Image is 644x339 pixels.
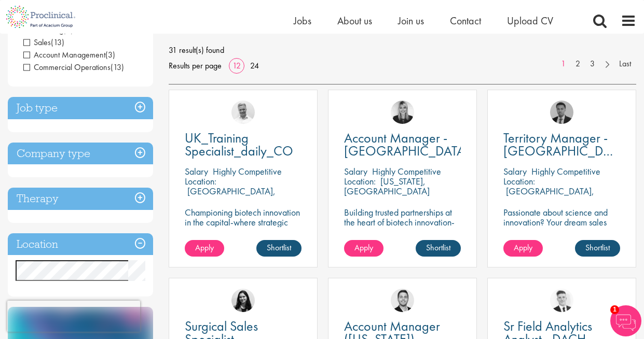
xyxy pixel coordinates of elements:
span: 31 result(s) found [169,43,636,58]
a: 1 [556,58,571,70]
span: Commercial Operations [23,62,111,73]
a: Shortlist [256,240,302,257]
span: Salary [344,165,367,177]
span: Account Management [23,49,115,60]
a: Territory Manager - [GEOGRAPHIC_DATA], [GEOGRAPHIC_DATA] [503,132,620,158]
p: [GEOGRAPHIC_DATA], [GEOGRAPHIC_DATA] [503,185,594,207]
a: Contact [450,14,481,27]
span: Sales [23,37,64,48]
span: Results per page [169,58,222,74]
img: Carl Gbolade [550,101,573,124]
p: Building trusted partnerships at the heart of biotech innovation-where strategic account manageme... [344,207,461,257]
img: Parker Jensen [391,289,414,312]
a: 3 [585,58,600,70]
p: Highly Competitive [213,165,282,177]
p: Highly Competitive [372,165,441,177]
img: Chatbot [610,305,641,336]
a: Join us [398,14,424,27]
h3: Location [8,233,153,256]
span: Account Management [23,49,105,60]
a: Apply [344,240,383,257]
p: Championing biotech innovation in the capital-where strategic account management meets scientific... [185,207,302,257]
a: Shortlist [416,240,461,257]
p: [US_STATE], [GEOGRAPHIC_DATA] [344,175,430,197]
span: Location: [185,175,216,187]
a: Account Manager - [GEOGRAPHIC_DATA] [344,132,461,158]
a: Apply [185,240,224,257]
span: 1 [610,305,619,314]
a: Upload CV [507,14,553,27]
span: (13) [51,37,64,48]
span: Account Manager - [GEOGRAPHIC_DATA] [344,129,469,160]
p: [GEOGRAPHIC_DATA], [GEOGRAPHIC_DATA] [185,185,276,207]
span: Location: [503,175,535,187]
img: Nicolas Daniel [550,289,573,312]
img: Janelle Jones [391,101,414,124]
a: Jobs [294,14,311,27]
iframe: reCAPTCHA [7,301,140,332]
span: Apply [195,242,214,253]
a: Apply [503,240,543,257]
a: Shortlist [575,240,620,257]
a: 24 [246,60,263,71]
span: (13) [111,62,124,73]
h3: Therapy [8,188,153,210]
img: Joshua Bye [231,101,255,124]
h3: Job type [8,97,153,119]
p: Highly Competitive [531,165,600,177]
span: Salary [503,165,527,177]
span: Apply [354,242,373,253]
a: About us [337,14,372,27]
span: Location: [344,175,376,187]
a: UK_Training Specialist_daily_CO [185,132,302,158]
a: 12 [229,60,244,71]
span: UK_Training Specialist_daily_CO [185,129,293,160]
a: Last [614,58,636,70]
a: 2 [570,58,585,70]
span: (3) [105,49,115,60]
p: Passionate about science and innovation? Your dream sales job as Territory Manager awaits! [503,207,620,237]
span: Territory Manager - [GEOGRAPHIC_DATA], [GEOGRAPHIC_DATA] [503,129,632,173]
span: Commercial Operations [23,62,124,73]
span: Sales [23,37,51,48]
h3: Company type [8,143,153,165]
span: Salary [185,165,208,177]
img: Indre Stankeviciute [231,289,255,312]
span: Apply [514,242,532,253]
